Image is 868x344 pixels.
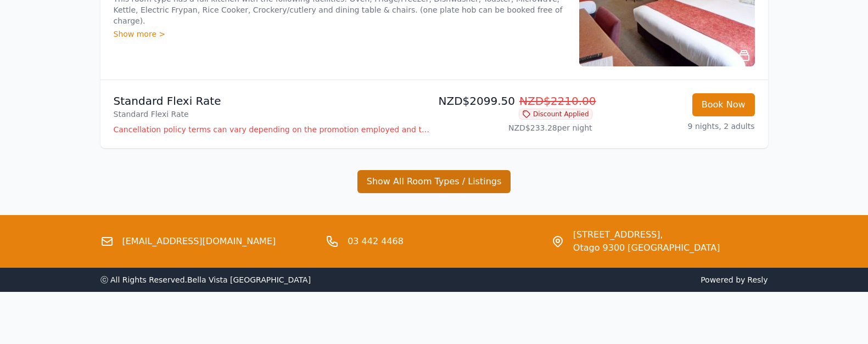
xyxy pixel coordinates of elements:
[439,93,592,109] p: NZD$2099.50
[348,235,404,248] a: 03 442 4468
[747,275,768,284] a: Resly
[114,29,566,40] div: Show more >
[573,228,720,241] span: [STREET_ADDRESS],
[357,170,511,193] button: Show All Room Types / Listings
[439,122,592,133] p: NZD$233.28 per night
[519,94,596,108] span: NZD$2210.00
[519,109,592,120] span: Discount Applied
[114,93,430,109] p: Standard Flexi Rate
[122,235,276,248] a: [EMAIL_ADDRESS][DOMAIN_NAME]
[439,274,768,285] span: Powered by
[114,109,430,120] p: Standard Flexi Rate
[601,121,755,132] p: 9 nights, 2 adults
[114,124,430,135] p: Cancellation policy terms can vary depending on the promotion employed and the time of stay of th...
[692,93,755,116] button: Book Now
[100,275,311,284] span: ⓒ All Rights Reserved. Bella Vista [GEOGRAPHIC_DATA]
[573,241,720,255] span: Otago 9300 [GEOGRAPHIC_DATA]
